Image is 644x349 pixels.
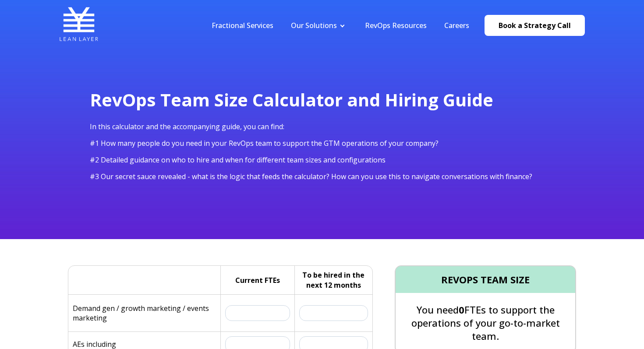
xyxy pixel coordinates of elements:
[396,303,575,343] p: You need FTEs to support the operations of your go-to-market team.
[212,21,273,30] a: Fractional Services
[73,339,116,349] p: AEs including
[203,21,478,30] div: Navigation Menu
[235,275,280,285] h5: Current FTEs
[90,88,493,112] span: RevOps Team Size Calculator and Hiring Guide
[299,270,368,290] h5: To be hired in the next 12 months
[90,155,386,165] span: #2 Detailed guidance on who to hire and when for different team sizes and configurations
[90,172,532,181] span: #3 Our secret sauce revealed - what is the logic that feeds the calculator? How can you use this ...
[365,21,427,30] a: RevOps Resources
[396,266,575,293] h4: REVOPS TEAM SIZE
[90,122,284,131] span: In this calculator and the accompanying guide, you can find:
[90,138,439,148] span: #1 How many people do you need in your RevOps team to support the GTM operations of your company?
[291,21,337,30] a: Our Solutions
[73,303,216,323] p: Demand gen / growth marketing / events marketing
[444,21,469,30] a: Careers
[59,4,99,44] img: Lean Layer Logo
[485,15,585,36] a: Book a Strategy Call
[459,303,464,316] span: 0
